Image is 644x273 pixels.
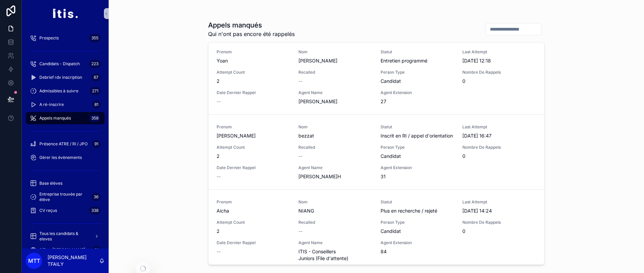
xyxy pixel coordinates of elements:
[217,124,290,130] span: Prenom
[39,102,64,107] span: A ré-inscrire
[381,145,454,150] span: Person Type
[462,199,536,205] span: Last Attempt
[217,98,221,105] span: --
[26,244,105,256] a: Offres [PERSON_NAME]31
[298,220,372,225] span: Recalled
[298,49,372,55] span: Nom
[381,199,454,205] span: Statut
[26,32,105,44] a: Prospects355
[462,70,536,75] span: Nombre De Rappels
[217,199,290,205] span: Prenom
[462,220,536,225] span: Nombre De Rappels
[298,199,372,205] span: Nom
[26,112,105,124] a: Appels manqués358
[298,70,372,75] span: Recalled
[462,78,536,85] span: 0
[381,173,454,180] span: 31
[298,207,372,214] span: NIANG
[26,58,105,70] a: Candidats - Dispatch223
[92,101,100,109] div: 81
[92,246,100,254] div: 31
[28,257,40,265] span: MTT
[381,165,454,170] span: Agent Extension
[217,173,221,180] span: --
[217,240,290,245] span: Date Dernier Rappel
[298,98,372,105] span: [PERSON_NAME]
[462,145,536,150] span: Nombre De Rappels
[298,228,302,235] span: --
[39,141,88,147] span: Présence ATRE / RI / JPO
[462,124,536,130] span: Last Attempt
[26,204,105,217] a: CV reçus338
[39,115,71,121] span: Appels manqués
[26,230,105,242] a: Tous les candidats & eleves
[48,254,99,268] p: [PERSON_NAME] TFAILY
[381,132,454,139] span: Inscrit en RI / appel d'orientation
[39,88,78,94] span: Admissibles à suivre
[381,78,454,85] span: Candidat
[217,132,290,139] span: [PERSON_NAME]
[217,248,221,255] span: --
[462,49,536,55] span: Last Attempt
[26,191,105,203] a: Entreprise trouvée par élève36
[298,90,372,95] span: Agent Name
[381,90,454,95] span: Agent Extension
[39,208,57,213] span: CV reçus
[26,85,105,97] a: Admissibles à suivre271
[39,247,85,253] span: Offres [PERSON_NAME]
[462,153,536,160] span: 0
[381,220,454,225] span: Person Type
[217,78,290,85] span: 2
[381,49,454,55] span: Statut
[381,153,454,160] span: Candidat
[217,220,290,225] span: Attempt Count
[298,248,372,262] span: ITIS - Conseillers Juniors (File d'attente)
[217,90,290,95] span: Date Dernier Rappel
[381,70,454,75] span: Person Type
[22,27,109,249] div: scrollable content
[217,207,290,214] span: Aicha
[90,87,100,95] div: 271
[89,206,100,215] div: 338
[208,114,544,189] a: Prenom[PERSON_NAME]NombezzatStatutInscrit en RI / appel d'orientationLast Attempt[DATE] 16:47Atte...
[92,140,100,148] div: 91
[217,70,290,75] span: Attempt Count
[298,78,302,85] span: --
[381,98,454,105] span: 27
[39,75,82,80] span: Debrief rdv inscription
[39,181,62,186] span: Base élèves
[298,132,372,139] span: bezzat
[381,228,454,235] span: Candidat
[298,57,372,64] span: [PERSON_NAME]
[381,124,454,130] span: Statut
[26,98,105,111] a: A ré-inscrire81
[217,165,290,170] span: Date Dernier Rappel
[39,155,82,160] span: Gérer les évènements
[298,240,372,245] span: Agent Name
[298,145,372,150] span: Recalled
[208,20,295,30] h1: Appels manqués
[462,57,536,64] span: [DATE] 12:18
[52,8,78,19] img: App logo
[89,34,100,42] div: 355
[217,57,290,64] span: Yoan
[217,49,290,55] span: Prenom
[381,240,454,245] span: Agent Extension
[298,124,372,130] span: Nom
[217,145,290,150] span: Attempt Count
[39,231,89,242] span: Tous les candidats & eleves
[381,57,454,64] span: Entretien programmé
[39,192,89,202] span: Entreprise trouvée par élève
[208,189,544,271] a: PrenomAichaNomNIANGStatutPlus en recherche / rejetéLast Attempt[DATE] 14:24Attempt Count2Recalled...
[89,114,100,122] div: 358
[39,61,80,67] span: Candidats - Dispatch
[217,153,290,160] span: 2
[92,193,100,201] div: 36
[381,248,454,255] span: 84
[298,173,372,180] span: [PERSON_NAME]H
[26,138,105,150] a: Présence ATRE / RI / JPO91
[92,73,100,81] div: 67
[26,151,105,164] a: Gérer les évènements
[208,30,295,38] span: Qui n'ont pas encore été rappelés
[39,35,59,41] span: Prospects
